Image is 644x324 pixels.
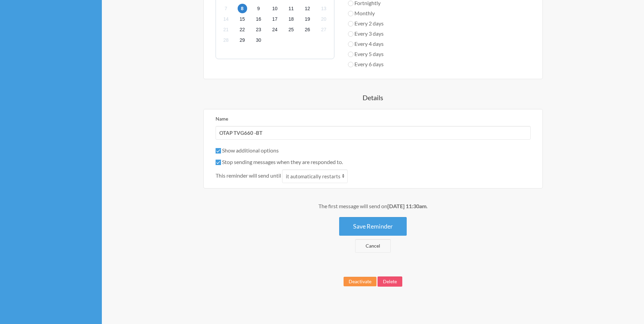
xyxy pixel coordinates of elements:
[238,36,247,45] span: Wednesday, October 29, 2025
[216,159,343,165] label: Stop sending messages when they are responded to.
[221,36,231,45] span: Tuesday, October 28, 2025
[270,15,280,24] span: Friday, October 17, 2025
[387,203,426,209] strong: [DATE] 11:30am
[216,126,531,140] input: We suggest a 2 to 4 word name
[348,19,384,28] label: Every 2 days
[348,41,353,47] input: Every 4 days
[216,160,221,165] input: Stop sending messages when they are responded to.
[303,25,312,35] span: Sunday, October 26, 2025
[348,50,384,58] label: Every 5 days
[254,36,263,45] span: Thursday, October 30, 2025
[254,15,263,24] span: Thursday, October 16, 2025
[270,4,280,13] span: Friday, October 10, 2025
[319,4,329,13] span: Monday, October 13, 2025
[169,93,577,102] h4: Details
[238,15,247,24] span: Wednesday, October 15, 2025
[221,15,231,24] span: Tuesday, October 14, 2025
[348,21,353,26] input: Every 2 days
[216,148,221,154] input: Show additional options
[216,172,281,180] span: This reminder will send until
[221,4,231,13] span: Tuesday, October 7, 2025
[303,4,312,13] span: Sunday, October 12, 2025
[254,4,263,13] span: Thursday, October 9, 2025
[216,116,228,122] label: Name
[339,217,407,236] button: Save Reminder
[348,1,353,6] input: Fortnightly
[355,239,391,253] a: Cancel
[238,4,247,13] span: Wednesday, October 8, 2025
[287,4,296,13] span: Saturday, October 11, 2025
[348,30,384,38] label: Every 3 days
[348,62,353,67] input: Every 6 days
[348,11,353,16] input: Monthly
[221,25,231,35] span: Tuesday, October 21, 2025
[287,15,296,24] span: Saturday, October 18, 2025
[287,25,296,35] span: Saturday, October 25, 2025
[378,276,402,287] button: Delete
[270,25,280,35] span: Friday, October 24, 2025
[319,15,329,24] span: Monday, October 20, 2025
[303,15,312,24] span: Sunday, October 19, 2025
[319,25,329,35] span: Monday, October 27, 2025
[344,277,376,286] button: Deactivate
[216,147,279,154] label: Show additional options
[169,202,577,210] div: The first message will send on .
[348,40,384,48] label: Every 4 days
[348,60,384,68] label: Every 6 days
[238,25,247,35] span: Wednesday, October 22, 2025
[254,25,263,35] span: Thursday, October 23, 2025
[348,9,384,17] label: Monthly
[348,52,353,57] input: Every 5 days
[348,31,353,37] input: Every 3 days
